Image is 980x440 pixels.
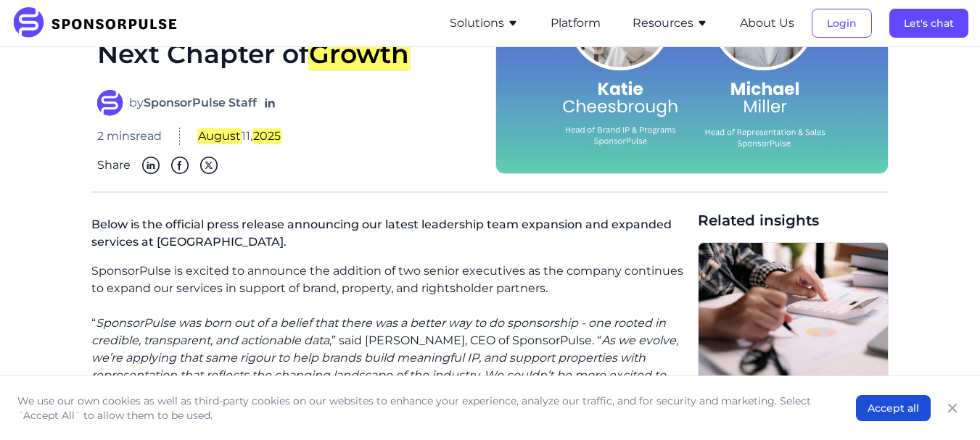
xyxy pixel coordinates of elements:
[200,157,218,174] img: Twitter
[633,14,708,32] button: Resources
[263,96,277,110] a: Follow on LinkedIn
[97,157,131,174] span: Share
[97,90,123,116] img: SponsorPulse Staff
[197,128,242,144] em: August
[889,9,968,38] button: Let's chat
[129,94,257,112] span: by
[740,14,794,32] button: About Us
[699,243,888,382] img: Getty Images courtesy of Unsplash
[698,210,889,231] span: Related insights
[907,370,980,440] iframe: Chat Widget
[91,316,666,347] i: SponsorPulse was born out of a belief that there was a better way to do sponsorship - one rooted ...
[889,17,968,30] a: Let's chat
[252,128,281,144] em: 2025
[91,315,686,402] p: “ ,” said [PERSON_NAME], CEO of SponsorPulse. “
[450,14,519,32] button: Solutions
[91,210,686,262] p: Below is the official press release announcing our latest leadership team expansion and expanded ...
[91,262,686,297] p: SponsorPulse is excited to announce the addition of two senior executives as the company continue...
[97,128,162,145] span: 2 mins read
[812,9,872,38] button: Login
[308,37,410,70] em: Growth
[551,17,601,30] a: Platform
[740,17,794,30] a: About Us
[171,157,189,174] img: Facebook
[142,157,160,174] img: Linkedin
[12,7,188,39] img: SponsorPulse
[197,128,281,145] span: 11,
[551,14,601,32] button: Platform
[144,96,257,109] strong: SponsorPulse Staff
[17,394,827,423] p: We use our own cookies as well as third-party cookies on our websites to enhance your experience,...
[856,395,931,421] button: Accept all
[812,17,872,30] a: Login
